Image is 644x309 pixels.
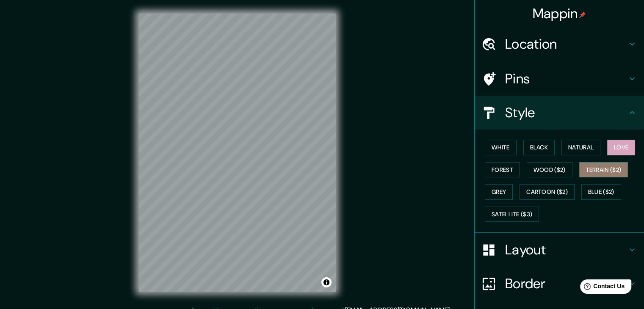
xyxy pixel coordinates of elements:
[139,14,336,292] canvas: Map
[475,233,644,267] div: Layout
[475,27,644,61] div: Location
[579,162,628,178] button: Terrain ($2)
[505,241,627,258] h4: Layout
[505,70,627,87] h4: Pins
[607,140,635,155] button: Love
[475,267,644,301] div: Border
[533,5,586,22] h4: Mappin
[579,11,586,18] img: pin-icon.png
[527,162,572,178] button: Wood ($2)
[581,184,621,200] button: Blue ($2)
[485,207,539,222] button: Satellite ($3)
[321,277,332,287] button: Toggle attribution
[505,104,627,121] h4: Style
[505,36,627,52] h4: Location
[475,96,644,130] div: Style
[520,184,575,200] button: Cartoon ($2)
[505,275,627,292] h4: Border
[475,62,644,96] div: Pins
[523,140,555,155] button: Black
[485,162,520,178] button: Forest
[569,276,635,300] iframe: Help widget launcher
[561,140,600,155] button: Natural
[485,184,513,200] button: Grey
[485,140,517,155] button: White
